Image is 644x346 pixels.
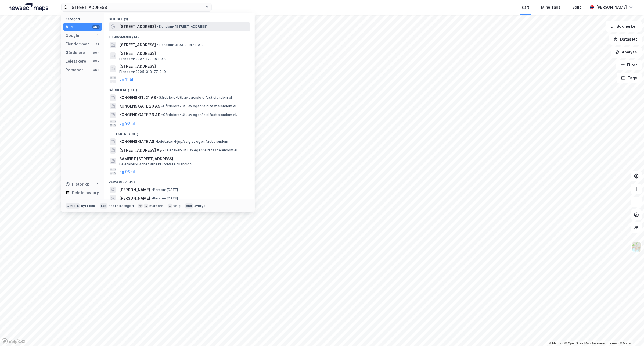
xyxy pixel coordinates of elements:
div: 1 [95,182,100,186]
span: [STREET_ADDRESS] [119,23,156,30]
button: og 96 til [119,120,135,127]
div: [PERSON_NAME] [596,4,627,10]
div: 1 [95,33,100,38]
div: Mine Tags [541,4,560,10]
span: • [161,104,163,108]
span: Gårdeiere • Utl. av egen/leid fast eiendom el. [157,95,233,100]
div: avbryt [194,204,205,208]
span: [STREET_ADDRESS] AS [119,147,162,154]
div: 99+ [92,59,100,63]
span: • [157,24,159,28]
div: nytt søk [81,204,95,208]
div: neste kategori [109,204,134,208]
span: • [151,196,153,200]
div: markere [149,204,163,208]
span: KONGENS GT. 21 AS [119,94,156,101]
div: 99+ [92,25,100,29]
div: velg [173,204,181,208]
div: Eiendommer [66,41,89,47]
div: Google [66,32,79,39]
div: 99+ [92,68,100,72]
span: [STREET_ADDRESS] [119,50,248,57]
a: Mapbox homepage [2,338,25,344]
span: [PERSON_NAME] [119,195,150,202]
div: esc [185,203,193,209]
span: Eiendom • 3103-2-1421-0-0 [157,43,204,47]
img: Z [631,242,642,252]
span: Leietaker • Lønnet arbeid i private husholdn. [119,162,192,166]
span: • [161,113,163,117]
a: Mapbox [549,341,564,345]
span: SAMEIET [STREET_ADDRESS] [119,156,248,162]
div: Leietakere [66,58,86,65]
span: [PERSON_NAME] [119,187,150,193]
span: Gårdeiere • Utl. av egen/leid fast eiendom el. [161,113,237,117]
div: tab [100,203,108,209]
iframe: Chat Widget [617,320,644,346]
button: og 11 til [119,76,133,83]
div: 99+ [92,51,100,55]
span: Eiendom • [STREET_ADDRESS] [157,24,207,29]
span: Leietaker • Kjøp/salg av egen fast eiendom [155,140,228,144]
span: [STREET_ADDRESS] [119,63,248,70]
div: Kategori [66,17,102,21]
span: • [155,140,157,144]
button: Tags [617,73,642,83]
div: Historikk [66,181,89,187]
div: Kart [522,4,529,10]
div: Ctrl + k [66,203,80,209]
div: Personer (99+) [104,176,255,186]
span: Eiendom • 3907-172-101-0-0 [119,57,167,61]
div: Personer [66,67,83,73]
div: Google (1) [104,13,255,22]
button: og 96 til [119,168,135,175]
span: Person • [DATE] [151,188,178,192]
span: • [157,43,159,47]
span: Person • [DATE] [151,196,178,201]
span: KONGENS GATE AS [119,138,154,145]
span: Gårdeiere • Utl. av egen/leid fast eiendom el. [161,104,237,108]
span: • [163,148,164,152]
button: Bokmerker [606,21,642,32]
div: Bolig [572,4,582,10]
div: Alle [66,24,73,30]
span: • [151,188,153,192]
span: Leietaker • Utl. av egen/leid fast eiendom el. [163,148,238,152]
div: Leietakere (99+) [104,128,255,137]
span: Eiendom • 3305-318-77-0-0 [119,70,166,74]
span: • [157,95,159,99]
span: KONGENS GATE 26 AS [119,112,160,118]
img: logo.a4113a55bc3d86da70a041830d287a7e.svg [9,3,48,11]
input: Søk på adresse, matrikkel, gårdeiere, leietakere eller personer [68,3,205,11]
button: Filter [616,60,642,70]
button: Datasett [609,34,642,45]
div: Kontrollprogram for chat [617,320,644,346]
div: Gårdeiere (99+) [104,84,255,93]
div: Gårdeiere [66,49,85,56]
button: Analyse [611,47,642,58]
a: OpenStreetMap [565,341,591,345]
div: Eiendommer (14) [104,31,255,41]
div: Delete history [72,190,99,196]
span: KONGENS GATE 20 AS [119,103,160,109]
span: [STREET_ADDRESS] [119,42,156,48]
a: Improve this map [592,341,619,345]
div: 14 [95,42,100,46]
